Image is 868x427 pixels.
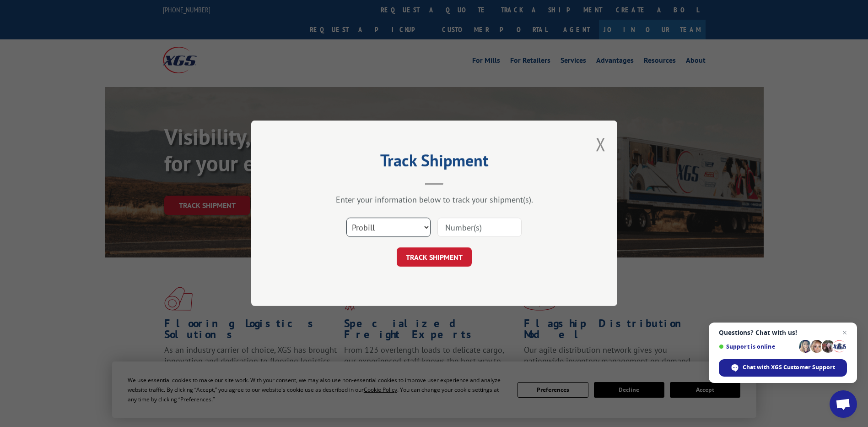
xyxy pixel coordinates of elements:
[719,329,847,336] span: Questions? Chat with us!
[397,248,472,267] button: TRACK SHIPMENT
[719,359,847,377] div: Chat with XGS Customer Support
[743,363,835,372] span: Chat with XGS Customer Support
[596,132,606,156] button: Close modal
[839,327,850,338] span: Close chat
[297,154,571,171] h2: Track Shipment
[719,343,796,350] span: Support is online
[437,218,522,237] input: Number(s)
[830,390,857,418] div: Open chat
[297,195,571,205] div: Enter your information below to track your shipment(s).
